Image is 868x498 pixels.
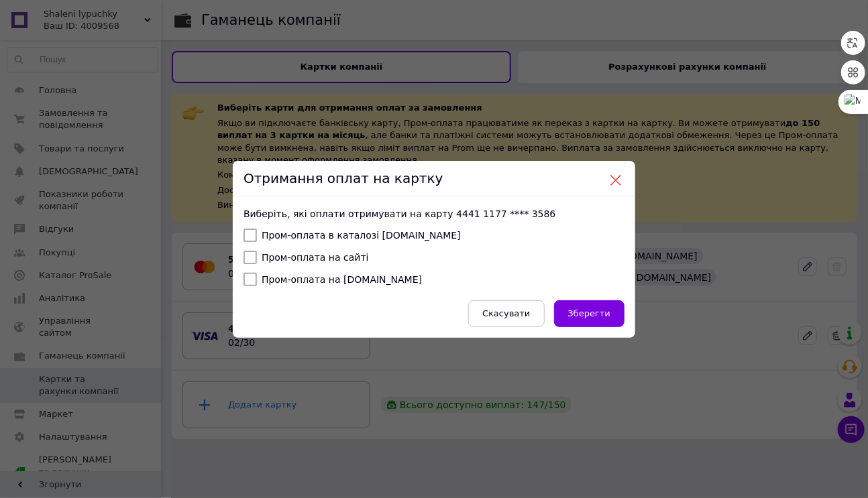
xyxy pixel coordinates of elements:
label: Пром-оплата на [DOMAIN_NAME] [243,273,422,286]
p: Виберіть, які оплати отримувати на карту 4441 1177 **** 3586 [243,207,625,221]
span: Скасувати [482,308,530,318]
button: Зберегти [554,300,625,327]
span: Зберегти [568,308,610,318]
label: Пром-оплата на сайті [243,251,369,264]
label: Пром-оплата в каталозі [DOMAIN_NAME] [243,229,461,242]
button: Скасувати [468,300,544,327]
span: Отримання оплат на картку [243,170,443,186]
